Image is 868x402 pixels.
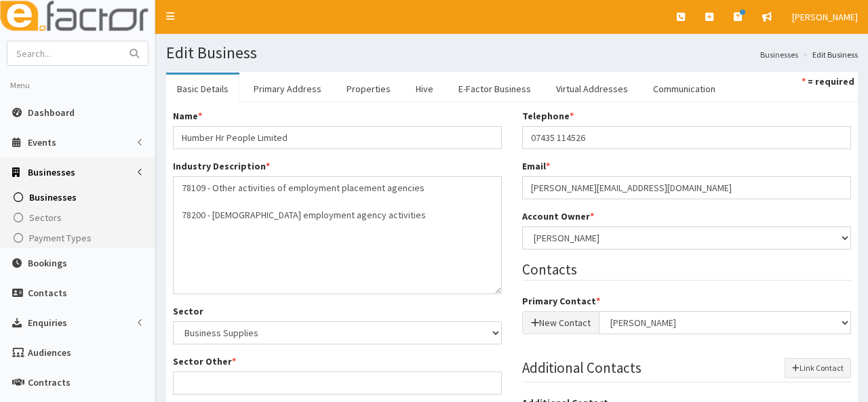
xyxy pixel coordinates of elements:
[28,106,75,119] span: Dashboard
[29,212,62,224] span: Sectors
[28,257,67,269] span: Bookings
[166,75,239,103] a: Basic Details
[3,207,155,228] a: Sectors
[29,232,92,244] span: Payment Types
[28,287,67,299] span: Contacts
[28,136,56,148] span: Events
[173,355,236,368] label: Sector Other
[808,75,854,87] strong: = required
[173,304,203,318] label: Sector
[522,209,594,223] label: Account Owner
[166,44,858,62] h1: Edit Business
[336,75,401,103] a: Properties
[173,109,202,123] label: Name
[522,294,600,308] label: Primary Contact
[173,159,270,173] label: Industry Description
[522,311,599,334] button: New Contact
[792,11,858,23] span: [PERSON_NAME]
[522,159,550,173] label: Email
[545,75,639,103] a: Virtual Addresses
[243,75,332,103] a: Primary Address
[760,49,798,60] a: Businesses
[28,376,71,388] span: Contracts
[448,75,542,103] a: E-Factor Business
[522,109,574,123] label: Telephone
[405,75,444,103] a: Hive
[642,75,726,103] a: Communication
[785,358,851,378] button: Link Contact
[28,346,71,359] span: Audiences
[28,166,75,178] span: Businesses
[522,260,851,281] legend: Contacts
[3,187,155,207] a: Businesses
[28,317,67,329] span: Enquiries
[800,49,858,60] li: Edit Business
[522,358,851,382] legend: Additional Contacts
[3,228,155,248] a: Payment Types
[29,191,77,203] span: Businesses
[7,41,121,65] input: Search...
[173,176,502,294] textarea: 78109 - Other activities of employment placement agencies 78200 - [DEMOGRAPHIC_DATA] employment a...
